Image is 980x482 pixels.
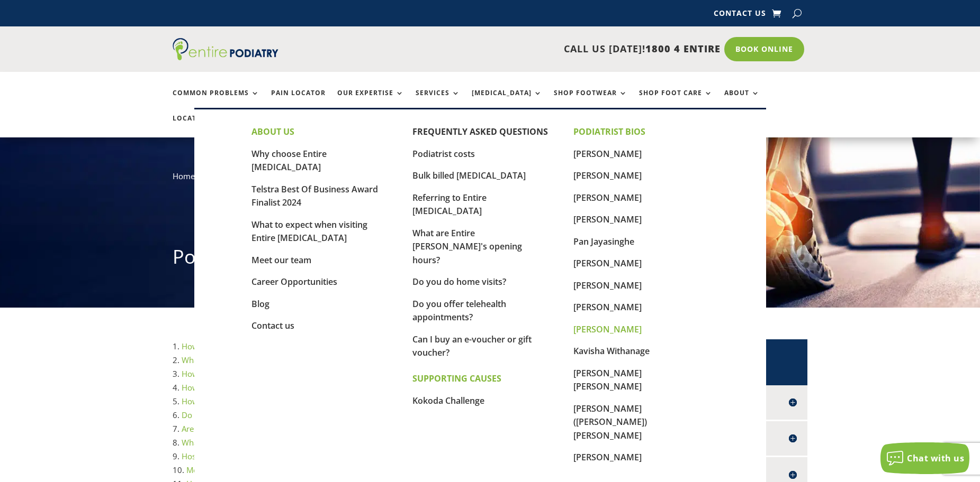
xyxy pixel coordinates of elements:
[412,276,506,288] a: Do you do home visits?
[573,236,634,247] a: Pan Jayasinghe
[319,42,721,56] p: CALL US [DATE]!
[714,10,766,21] a: Contact Us
[173,89,259,112] a: Common Problems
[173,52,278,62] a: Entire Podiatry
[173,171,195,181] a: Home
[573,126,645,137] strong: PODIATRIST BIOS
[573,280,642,291] a: [PERSON_NAME]
[573,451,642,463] a: [PERSON_NAME]
[412,227,522,266] a: What are Entire [PERSON_NAME]'s opening hours?
[573,214,642,225] a: [PERSON_NAME]
[251,254,311,266] a: Meet our team
[554,89,627,112] a: Shop Footwear
[907,452,964,464] span: Chat with us
[573,301,642,313] a: [PERSON_NAME]
[182,451,385,461] a: Hospital visits, home visits and mobile [MEDICAL_DATA]
[412,333,532,359] a: Can I buy an e-voucher or gift voucher?
[251,126,294,137] strong: ABOUT US
[412,126,548,137] a: FREQUENTLY ASKED QUESTIONS
[182,423,489,434] a: Are rebates available for [MEDICAL_DATA] services through private health insurance?
[186,465,265,475] a: Medical pedicure cost
[173,115,226,137] a: Locations
[416,89,460,112] a: Services
[251,298,269,310] a: Blog
[182,368,378,379] a: How much do laser [MEDICAL_DATA] treatments cost?
[173,169,808,191] nav: breadcrumb
[472,89,542,112] a: [MEDICAL_DATA]
[645,42,721,55] span: 1800 4 ENTIRE
[251,183,378,209] a: Telstra Best Of Business Award Finalist 2024
[573,367,642,393] a: [PERSON_NAME] [PERSON_NAME]
[412,192,487,217] a: Referring to Entire [MEDICAL_DATA]
[724,89,760,112] a: About
[412,170,526,181] a: Bulk billed [MEDICAL_DATA]
[182,396,317,406] a: How much do [MEDICAL_DATA] cost?
[412,298,506,323] a: Do you offer telehealth appointments?
[573,257,642,269] a: [PERSON_NAME]
[182,437,443,448] a: What is HICAPS and does Entire [MEDICAL_DATA] have HICAPS facilities?
[573,170,642,181] a: [PERSON_NAME]
[573,192,642,203] a: [PERSON_NAME]
[251,219,367,244] a: What to expect when visiting Entire [MEDICAL_DATA]
[182,355,316,365] a: What is bulk-billed [MEDICAL_DATA]?
[173,244,808,275] h1: Podiatrist Costs
[251,320,294,331] a: Contact us
[639,89,713,112] a: Shop Foot Care
[337,89,404,112] a: Our Expertise
[412,395,484,406] a: Kokoda Challenge
[173,38,278,60] img: logo (1)
[182,341,304,351] a: How much does a podiatrist cost?
[573,148,642,160] a: [PERSON_NAME]
[412,373,501,384] strong: SUPPORTING CAUSES
[573,345,650,357] a: Kavisha Withanage
[573,403,647,441] a: [PERSON_NAME] ([PERSON_NAME]) [PERSON_NAME]
[412,148,475,160] a: Podiatrist costs
[271,89,326,112] a: Pain Locator
[724,37,804,61] a: Book Online
[880,442,969,474] button: Chat with us
[251,148,327,173] a: Why choose Entire [MEDICAL_DATA]
[573,323,642,335] a: [PERSON_NAME]
[182,382,354,393] a: How much does [MEDICAL_DATA] surgery cost?
[182,410,419,420] a: Do Entire [MEDICAL_DATA] provide services to DVA Card holders?
[251,276,337,288] a: Career Opportunities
